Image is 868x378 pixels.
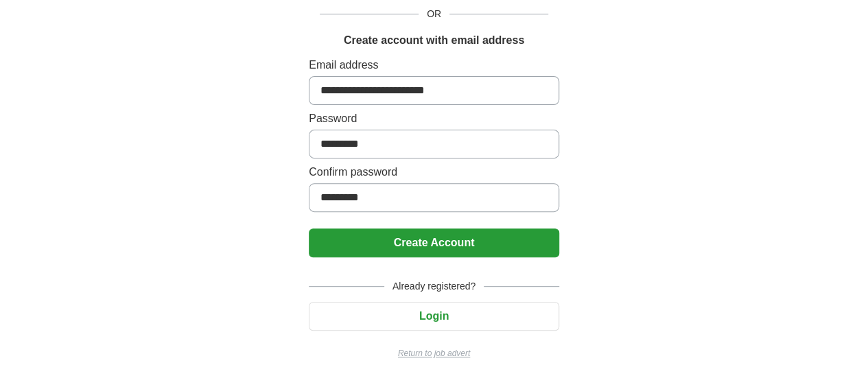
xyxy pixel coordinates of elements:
[309,110,559,127] label: Password
[309,57,559,73] label: Email address
[344,32,524,49] h1: Create account with email address
[309,310,559,322] a: Login
[419,7,449,21] span: OR
[309,302,559,331] button: Login
[309,164,559,180] label: Confirm password
[384,279,484,294] span: Already registered?
[309,347,559,359] a: Return to job advert
[309,228,559,257] button: Create Account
